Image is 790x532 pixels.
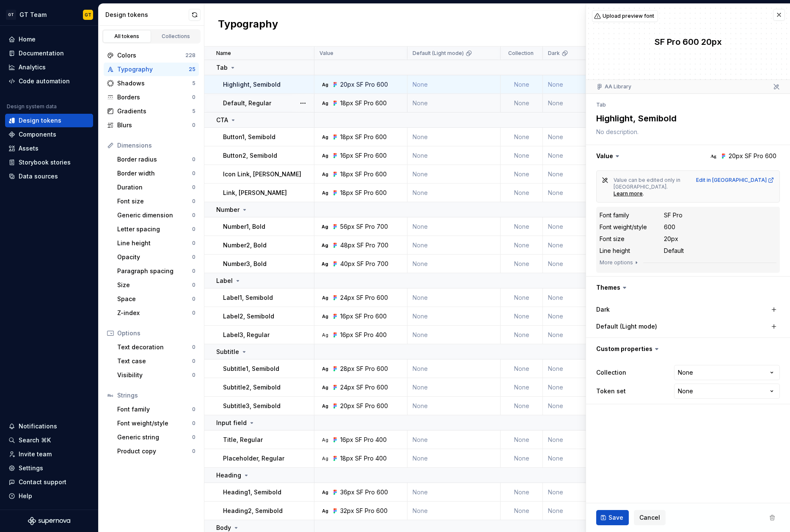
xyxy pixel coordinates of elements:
td: None [543,255,636,273]
td: None [543,128,636,146]
div: SF Pro [355,151,374,160]
div: SF Pro [356,365,375,373]
div: 18px [340,170,353,178]
td: None [501,307,543,326]
p: Number1, Bold [223,222,265,231]
div: Invite team [19,450,52,458]
span: Value can be edited only in [GEOGRAPHIC_DATA]. [614,177,682,190]
a: Colors228 [104,49,199,62]
div: 600 [375,99,387,107]
div: Borders [117,93,192,101]
a: Typography25 [104,63,199,76]
label: Dark [596,305,610,314]
td: None [543,75,636,94]
p: Subtitle [216,348,239,356]
div: Contact support [19,478,66,486]
div: Text decoration [117,343,192,351]
td: None [501,288,543,307]
button: More options [600,259,640,266]
td: None [501,217,543,236]
div: Ag [322,100,328,107]
div: 0 [192,434,195,441]
button: GTGT TeamGT [2,5,96,24]
a: Home [5,33,93,46]
div: 0 [192,226,195,233]
div: Dimensions [117,141,195,150]
span: Upload preview font [603,13,654,19]
div: 40px [340,260,355,268]
p: Subtitle1, Semibold [223,365,279,373]
a: Code automation [5,74,93,88]
div: Z-index [117,309,192,317]
div: Blurs [117,121,192,129]
div: 600 [375,312,387,321]
div: SF Pro [355,133,374,141]
td: None [543,431,636,449]
label: Collection [596,368,626,377]
a: Design tokens [5,114,93,127]
td: None [407,431,501,449]
div: 0 [192,406,195,413]
div: Documentation [19,49,64,58]
p: Title, Regular [223,436,263,444]
a: Font size0 [114,195,199,208]
a: Size0 [114,278,199,292]
div: Font size [600,235,625,243]
a: Edit in [GEOGRAPHIC_DATA] [696,177,774,184]
div: Visibility [117,371,192,379]
div: SF Pro [355,189,374,197]
p: Number3, Bold [223,260,267,268]
div: 16px [340,151,353,160]
a: Paragraph spacing0 [114,264,199,278]
a: Space0 [114,292,199,306]
p: Link, [PERSON_NAME] [223,189,287,197]
a: Font family0 [114,403,199,416]
a: Z-index0 [114,306,199,320]
td: None [407,449,501,468]
span: Cancel [639,513,660,522]
p: Subtitle2, Semibold [223,383,281,392]
div: 18px [340,99,353,107]
p: Dark [548,50,560,57]
div: 600 [375,170,387,178]
div: 0 [192,254,195,261]
div: Gradients [117,107,192,115]
div: 0 [192,170,195,177]
div: 0 [192,448,195,455]
div: Notifications [19,422,57,431]
button: Contact support [5,475,93,489]
div: Options [117,329,195,337]
td: None [543,184,636,202]
div: Ag [322,455,328,462]
div: Border width [117,169,192,178]
div: Assets [19,144,39,153]
div: 600 [664,223,675,231]
div: SF Pro [664,211,683,219]
td: None [501,94,543,112]
div: Shadows [117,79,192,88]
div: Font weight/style [117,419,192,428]
td: None [501,359,543,378]
td: None [543,236,636,255]
a: Line height0 [114,236,199,250]
div: 0 [192,420,195,427]
div: Typography [117,65,189,74]
div: 24px [340,383,355,392]
p: Number [216,206,239,214]
div: Ag [322,81,328,88]
div: 0 [192,198,195,205]
div: 0 [192,372,195,378]
td: None [407,307,501,326]
td: None [543,378,636,397]
a: Data sources [5,170,93,183]
label: Token set [596,387,626,395]
button: Cancel [634,510,666,525]
td: None [407,255,501,273]
div: 16px [340,312,353,321]
div: SF Pro [355,312,374,321]
td: None [501,184,543,202]
div: Generic dimension [117,211,192,219]
div: Settings [19,464,43,472]
a: Opacity0 [114,250,199,264]
div: 700 [377,260,388,268]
